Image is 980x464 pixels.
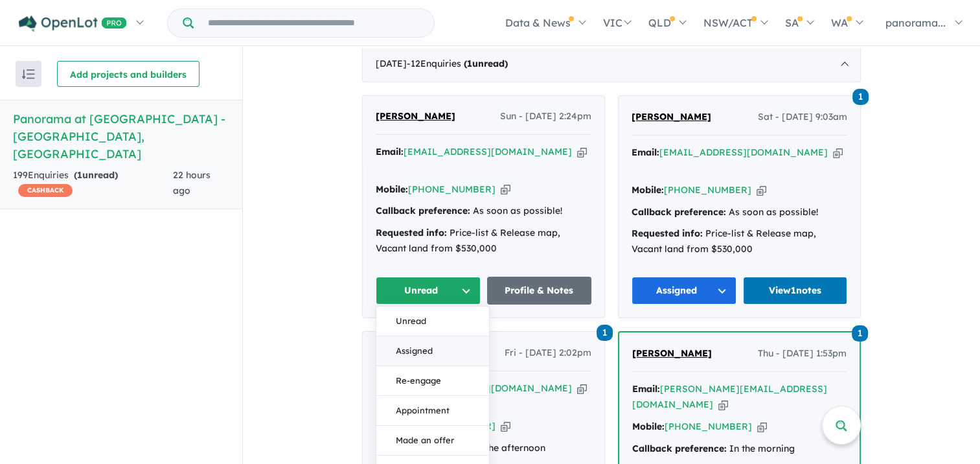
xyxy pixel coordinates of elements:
button: Unread [376,277,481,305]
img: Openlot PRO Logo White [19,16,127,32]
span: 1 [467,58,472,69]
span: - 12 Enquir ies [407,58,508,69]
button: Appointment [376,396,489,426]
span: Fri - [DATE] 2:02pm [505,345,591,361]
div: Price-list & Release map, Vacant land from $530,000 [632,226,847,257]
span: 22 hours ago [173,169,211,196]
a: 1 [852,324,868,342]
strong: Email: [376,146,404,157]
a: [PERSON_NAME] [632,110,711,125]
span: 1 [852,325,868,342]
strong: Callback preference: [632,443,727,454]
a: View1notes [743,277,848,305]
span: 1 [597,325,613,341]
a: [PHONE_NUMBER] [665,421,752,432]
div: Price-list & Release map, Vacant land from $530,000 [376,226,591,257]
a: [PERSON_NAME][EMAIL_ADDRESS][DOMAIN_NAME] [632,383,827,410]
div: 199 Enquir ies [13,168,173,199]
span: [PERSON_NAME] [376,110,455,122]
button: Copy [757,420,767,434]
input: Try estate name, suburb, builder or developer [196,9,431,37]
span: [PERSON_NAME] [632,111,711,122]
a: [PERSON_NAME] [632,346,712,362]
div: As soon as possible! [376,203,591,219]
button: Made an offer [376,426,489,456]
span: Thu - [DATE] 1:53pm [758,346,847,362]
span: Sun - [DATE] 2:24pm [500,109,591,124]
a: [PHONE_NUMBER] [664,184,751,196]
a: 1 [597,323,613,341]
strong: ( unread) [74,169,118,181]
a: [PHONE_NUMBER] [408,183,496,195]
strong: Mobile: [632,184,664,196]
button: Unread [376,307,489,336]
a: [EMAIL_ADDRESS][DOMAIN_NAME] [659,146,828,158]
strong: Email: [632,383,660,395]
span: [PERSON_NAME] [632,347,712,359]
button: Copy [577,382,587,395]
a: 1 [852,87,869,105]
div: As soon as possible! [632,205,847,220]
button: Copy [501,183,510,196]
button: Assigned [632,277,736,305]
strong: Requested info: [376,227,447,238]
strong: Mobile: [376,183,408,195]
strong: Email: [632,146,659,158]
a: [EMAIL_ADDRESS][DOMAIN_NAME] [404,146,572,157]
strong: Callback preference: [632,206,726,218]
img: sort.svg [22,69,35,79]
button: Copy [577,145,587,159]
span: 1 [852,89,869,105]
button: Copy [718,398,728,412]
a: [PERSON_NAME] [376,109,455,124]
span: panorama... [885,16,946,29]
div: In the morning [632,441,847,457]
strong: Mobile: [632,421,665,432]
strong: Requested info: [632,227,703,239]
button: Add projects and builders [57,61,199,87]
button: Copy [833,146,843,159]
h5: Panorama at [GEOGRAPHIC_DATA] - [GEOGRAPHIC_DATA] , [GEOGRAPHIC_DATA] [13,110,229,163]
a: Profile & Notes [487,277,592,305]
span: Sat - [DATE] 9:03am [758,110,847,125]
strong: Callback preference: [376,205,470,216]
button: Assigned [376,336,489,366]
span: CASHBACK [18,184,73,197]
strong: ( unread) [464,58,508,69]
div: [DATE] [362,46,861,82]
button: Copy [501,419,510,433]
span: 1 [77,169,82,181]
button: Copy [757,183,766,197]
button: Re-engage [376,366,489,396]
